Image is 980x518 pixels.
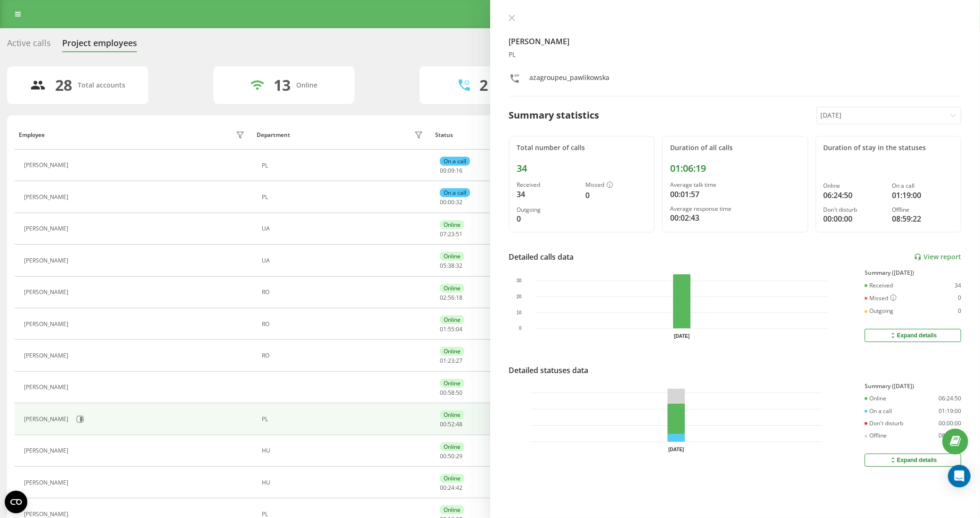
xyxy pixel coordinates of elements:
[440,420,446,428] span: 00
[456,452,462,460] span: 29
[440,199,462,206] div: : :
[516,294,522,299] text: 20
[456,167,462,175] span: 16
[448,167,454,175] span: 09
[456,484,462,492] span: 42
[517,189,578,200] div: 34
[824,213,885,224] div: 00:00:00
[824,144,954,152] div: Duration of stay in the statuses
[440,390,462,396] div: : :
[509,251,574,263] div: Detailed calls data
[440,188,470,197] div: On a call
[448,452,454,460] span: 50
[509,36,962,47] h4: [PERSON_NAME]
[440,263,462,269] div: : :
[456,325,462,333] span: 04
[448,389,454,397] span: 58
[479,76,488,94] div: 2
[440,484,446,492] span: 00
[7,38,51,53] div: Active calls
[24,479,71,486] div: [PERSON_NAME]
[509,108,599,122] div: Summary statistics
[456,230,462,238] span: 51
[517,182,578,188] div: Received
[865,270,961,276] div: Summary ([DATE])
[517,144,647,152] div: Total number of calls
[456,198,462,206] span: 32
[448,230,454,238] span: 23
[262,479,426,486] div: HU
[440,167,446,175] span: 00
[440,347,464,356] div: Online
[24,289,71,295] div: [PERSON_NAME]
[448,262,454,270] span: 38
[24,384,71,390] div: [PERSON_NAME]
[440,252,464,261] div: Online
[262,257,426,264] div: UA
[892,207,953,213] div: Offline
[262,416,426,422] div: PL
[262,162,426,169] div: PL
[5,491,27,513] button: Open CMP widget
[517,213,578,224] div: 0
[865,454,961,467] button: Expand details
[674,334,689,339] text: [DATE]
[939,408,961,414] div: 01:19:00
[865,329,961,342] button: Expand details
[262,225,426,232] div: UA
[440,315,464,324] div: Online
[519,326,522,331] text: 0
[865,282,893,289] div: Received
[448,294,454,302] span: 56
[958,295,961,302] div: 0
[440,167,462,174] div: : :
[824,207,885,213] div: Don't disturb
[456,294,462,302] span: 18
[456,389,462,397] span: 50
[62,38,137,53] div: Project employees
[24,416,71,422] div: [PERSON_NAME]
[509,51,962,59] div: PL
[435,132,453,138] div: Status
[456,357,462,365] span: 27
[24,511,71,518] div: [PERSON_NAME]
[24,447,71,454] div: [PERSON_NAME]
[865,420,903,427] div: Don't disturb
[670,212,800,223] div: 00:02:43
[889,332,937,339] div: Expand details
[440,474,464,483] div: Online
[262,511,426,518] div: PL
[958,308,961,314] div: 0
[517,163,647,174] div: 34
[456,262,462,270] span: 32
[440,357,446,365] span: 01
[516,278,522,283] text: 30
[668,447,684,452] text: [DATE]
[585,182,647,189] div: Missed
[892,190,953,201] div: 01:19:00
[262,289,426,295] div: RO
[55,76,72,94] div: 28
[274,76,291,94] div: 13
[440,379,464,388] div: Online
[440,442,464,451] div: Online
[892,213,953,224] div: 08:59:22
[448,198,454,206] span: 00
[78,81,125,89] div: Total accounts
[440,284,464,293] div: Online
[24,225,71,232] div: [PERSON_NAME]
[440,262,446,270] span: 05
[955,282,961,289] div: 34
[448,357,454,365] span: 23
[670,206,800,212] div: Average response time
[262,194,426,200] div: PL
[448,420,454,428] span: 52
[262,447,426,454] div: HU
[440,295,462,301] div: : :
[530,73,610,87] div: azagroupeu_pawlikowska
[889,456,937,464] div: Expand details
[865,408,892,414] div: On a call
[670,182,800,188] div: Average talk time
[440,294,446,302] span: 02
[24,352,71,359] div: [PERSON_NAME]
